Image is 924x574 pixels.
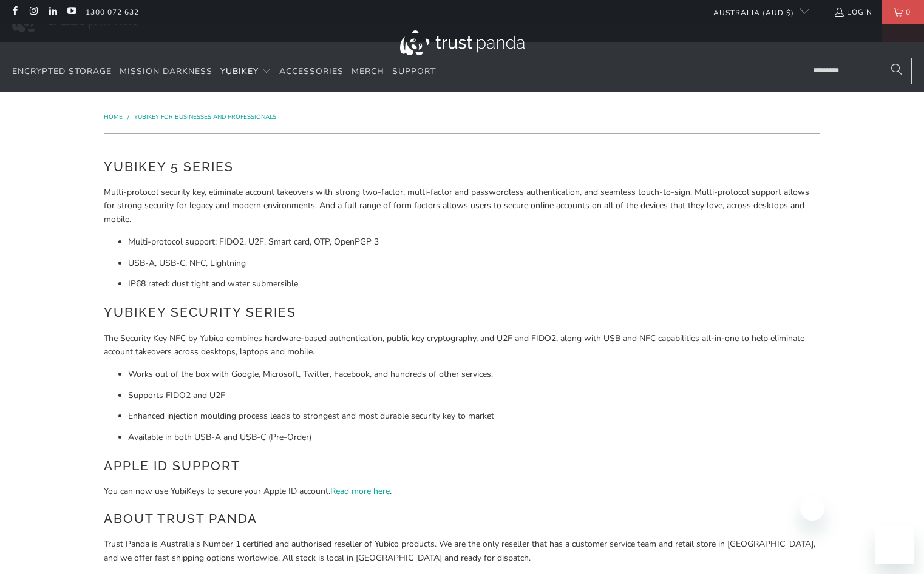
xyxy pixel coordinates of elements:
[104,485,820,498] p: You can now use YubiKeys to secure your Apple ID account. .
[803,58,912,84] input: Search...
[128,410,820,423] li: Enhanced injection moulding process leads to strongest and most durable security key to market
[47,7,58,17] a: Trust Panda Australia on LinkedIn
[128,257,820,270] li: USB-A, USB-C, NFC, Lightning
[279,66,344,77] span: Accessories
[104,332,820,359] p: The Security Key NFC by Yubico combines hardware-based authentication, public key cryptography, a...
[128,277,820,291] li: IP68 rated: dust tight and water submersible
[104,303,820,322] h2: YubiKey Security Series
[128,431,820,444] li: Available in both USB-A and USB-C (Pre-Order)
[12,58,112,86] a: Encrypted Storage
[352,58,384,86] a: Merch
[12,58,436,86] nav: Translation missing: en.navigation.header.main_nav
[104,509,820,528] h2: About Trust Panda
[104,538,820,565] p: Trust Panda is Australia's Number 1 certified and authorised reseller of Yubico products. We are ...
[86,5,139,19] a: 1300 072 632
[128,389,820,402] li: Supports FIDO2 and U2F
[279,58,344,86] a: Accessories
[28,7,38,17] a: Trust Panda Australia on Instagram
[120,58,212,86] a: Mission Darkness
[875,525,914,564] iframe: Button to launch messaging window
[392,66,436,77] span: Support
[882,58,912,84] button: Search
[104,456,820,476] h2: Apple ID Support
[400,30,525,55] img: Trust Panda Australia
[800,496,824,521] iframe: Close message
[392,58,436,86] a: Support
[66,7,76,17] a: Trust Panda Australia on YouTube
[220,58,271,86] summary: YubiKey
[330,485,390,497] a: Read more here
[12,66,112,77] span: Encrypted Storage
[104,113,123,121] span: Home
[134,113,276,121] a: YubiKey for Businesses and Professionals
[120,66,212,77] span: Mission Darkness
[104,186,820,226] p: Multi-protocol security key, eliminate account takeovers with strong two-factor, multi-factor and...
[127,113,129,121] span: /
[128,235,820,249] li: Multi-protocol support; FIDO2, U2F, Smart card, OTP, OpenPGP 3
[220,66,259,77] span: YubiKey
[834,5,872,19] a: Login
[128,368,820,381] li: Works out of the box with Google, Microsoft, Twitter, Facebook, and hundreds of other services.
[352,66,384,77] span: Merch
[104,157,820,177] h2: YubiKey 5 Series
[104,113,124,121] a: Home
[9,7,19,17] a: Trust Panda Australia on Facebook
